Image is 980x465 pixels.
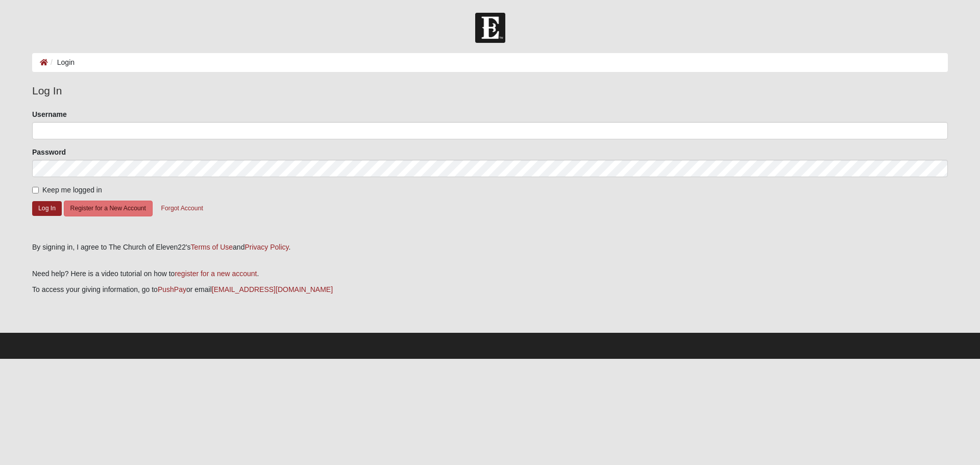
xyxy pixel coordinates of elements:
[42,186,102,194] span: Keep me logged in
[48,57,75,68] li: Login
[32,201,62,216] button: Log In
[32,83,948,99] legend: Log In
[32,284,948,295] p: To access your giving information, go to or email
[475,13,505,43] img: Church of Eleven22 Logo
[32,147,66,157] label: Password
[155,201,210,216] button: Forgot Account
[191,243,233,251] a: Terms of Use
[175,270,257,278] a: register for a new account
[158,285,186,293] a: PushPay
[244,243,288,251] a: Privacy Policy
[212,285,333,293] a: [EMAIL_ADDRESS][DOMAIN_NAME]
[32,242,948,253] div: By signing in, I agree to The Church of Eleven22's and .
[32,268,948,279] p: Need help? Here is a video tutorial on how to .
[32,187,39,193] input: Keep me logged in
[64,201,153,216] button: Register for a New Account
[32,109,67,119] label: Username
